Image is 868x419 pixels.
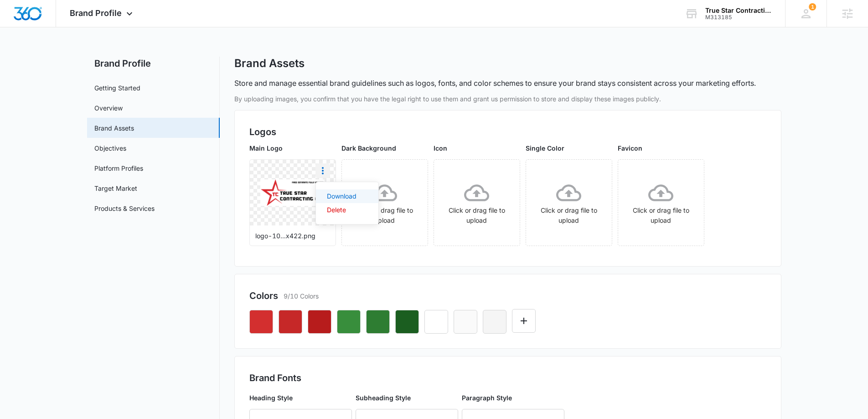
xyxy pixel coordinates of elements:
span: Click or drag file to upload [342,160,428,246]
p: Dark Background [341,143,428,153]
a: Overview [94,103,123,113]
div: Download [327,193,356,199]
p: By uploading images, you confirm that you have the legal right to use them and grant us permissio... [234,94,781,104]
p: Main Logo [249,143,336,153]
img: User uploaded logo [260,179,325,206]
span: Click or drag file to upload [618,160,704,246]
h2: Colors [249,289,278,303]
a: Products & Services [94,204,155,213]
div: notifications count [809,3,816,10]
h2: Brand Profile [87,57,220,70]
p: Favicon [618,143,704,153]
button: More [315,163,330,178]
p: Paragraph Style [462,393,564,403]
div: Delete [327,207,356,213]
button: Delete [316,203,378,217]
a: Target Market [94,183,137,193]
h1: Brand Assets [234,57,305,70]
div: Click or drag file to upload [618,180,704,225]
span: Click or drag file to upload [526,160,612,246]
p: Single Color [526,143,612,153]
span: Brand Profile [70,8,122,18]
h2: Brand Fonts [249,371,766,385]
h2: Logos [249,125,766,139]
button: Download [316,189,378,203]
p: Subheading Style [356,393,458,403]
a: Platform Profiles [94,163,143,173]
a: Getting Started [94,83,140,93]
span: Click or drag file to upload [434,160,520,246]
p: Heading Style [249,393,352,403]
a: Objectives [94,143,126,153]
div: Click or drag file to upload [434,180,520,225]
div: Click or drag file to upload [526,180,612,225]
p: Store and manage essential brand guidelines such as logos, fonts, and color schemes to ensure you... [234,78,756,89]
div: account name [705,7,772,14]
div: Click or drag file to upload [342,180,428,225]
span: 1 [809,3,816,10]
p: Icon [434,143,520,153]
p: 9/10 Colors [284,291,319,301]
div: account id [705,14,772,21]
button: Edit Color [512,309,536,333]
a: Brand Assets [94,123,134,133]
p: logo-10...x422.png [255,231,330,241]
a: Download [327,189,367,203]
